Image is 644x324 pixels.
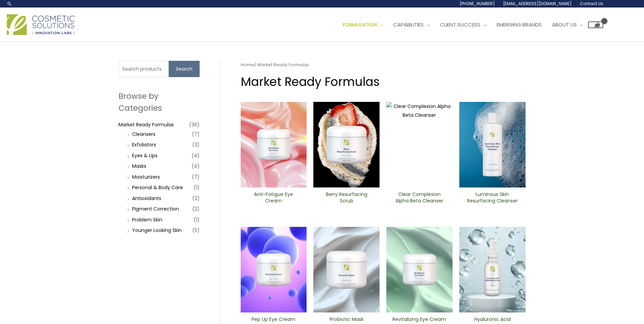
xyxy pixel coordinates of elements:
h2: Berry Resurfacing Scrub [319,191,374,204]
a: Cleansers [132,131,155,138]
h2: Browse by Categories [118,90,200,113]
a: Home [241,61,254,68]
a: Luminous Skin Resurfacing ​Cleanser [465,191,520,206]
a: View Shopping Cart, empty [588,21,603,28]
a: Personal & Body Care [132,184,183,191]
span: Emerging Brands [497,21,542,28]
a: Anti-Fatigue Eye Cream [246,191,301,206]
button: Search [169,61,200,77]
img: Pep Up Eye Cream [241,227,307,312]
img: Probiotic Mask [313,227,380,312]
a: Emerging Brands [492,15,547,35]
a: Exfoliators [132,141,156,148]
a: Search icon link [7,1,12,6]
nav: Breadcrumb [241,61,526,69]
img: Hyaluronic moisturizer Serum [459,227,526,312]
a: Berry Resurfacing Scrub [319,191,374,206]
span: Contact Us [580,1,603,6]
span: (7) [192,172,200,182]
img: Cosmetic Solutions Logo [7,14,75,35]
a: Clear Complexion Alpha Beta ​Cleanser [392,191,447,206]
span: [EMAIL_ADDRESS][DOMAIN_NAME] [503,1,572,6]
img: Revitalizing ​Eye Cream [386,227,453,312]
h2: Clear Complexion Alpha Beta ​Cleanser [392,191,447,204]
h2: Luminous Skin Resurfacing ​Cleanser [465,191,520,204]
span: [PHONE_NUMBER] [460,1,495,6]
a: Moisturizers [132,174,160,180]
a: Masks [132,163,146,169]
span: (36) [189,120,200,129]
span: (2) [192,194,200,203]
span: (3) [192,140,200,149]
img: Luminous Skin Resurfacing ​Cleanser [459,102,526,187]
a: Capabilities [388,15,435,35]
img: Clear Complexion Alpha Beta ​Cleanser [386,102,453,187]
span: Capabilities [393,21,424,28]
a: Client Success [435,15,492,35]
span: (1) [194,183,200,192]
a: PIgment Correction [132,205,179,212]
a: Eyes & Lips [132,152,158,159]
h2: Anti-Fatigue Eye Cream [246,191,301,204]
a: Antioxidants [132,195,161,202]
a: About Us [547,15,588,35]
img: Anti Fatigue Eye Cream [241,102,307,187]
nav: Site Navigation [333,15,603,35]
a: Formulation [338,15,388,35]
span: Formulation [343,21,377,28]
a: Younger Looking Skin [132,227,182,234]
span: About Us [552,21,577,28]
span: (7) [192,129,200,139]
span: (5) [192,226,200,235]
a: Problem Skin [132,216,162,223]
img: Berry Resurfacing Scrub [313,102,380,187]
span: (4) [191,151,200,160]
a: Market Ready Formulas [118,121,174,128]
span: (1) [194,215,200,224]
span: (2) [192,204,200,214]
h1: Market Ready Formulas [241,73,526,90]
input: Search products… [118,61,169,77]
span: Client Success [440,21,480,28]
span: (4) [191,161,200,171]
